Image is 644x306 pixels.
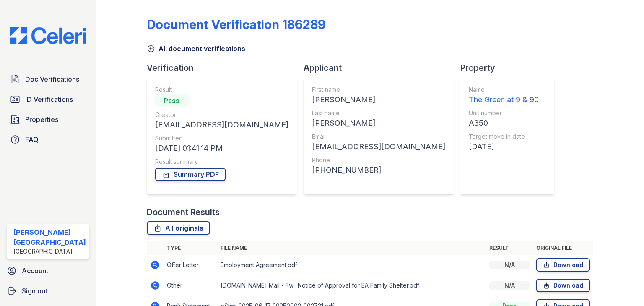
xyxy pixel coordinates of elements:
[22,286,47,296] span: Sign out
[312,94,445,106] div: [PERSON_NAME]
[486,241,533,255] th: Result
[469,94,539,106] div: The Green at 9 & 90
[312,164,445,176] div: [PHONE_NUMBER]
[13,227,86,247] div: [PERSON_NAME][GEOGRAPHIC_DATA]
[164,255,217,275] td: Offer Letter
[312,109,445,117] div: Last name
[7,91,89,108] a: ID Verifications
[147,62,304,74] div: Verification
[469,141,539,153] div: [DATE]
[147,206,220,218] div: Document Results
[312,132,445,141] div: Email
[312,117,445,129] div: [PERSON_NAME]
[22,266,48,276] span: Account
[7,71,89,88] a: Doc Verifications
[469,86,539,94] div: Name
[460,62,561,74] div: Property
[25,135,39,145] span: FAQ
[25,114,58,124] span: Properties
[469,109,539,117] div: Unit number
[155,119,288,131] div: [EMAIL_ADDRESS][DOMAIN_NAME]
[25,94,73,104] span: ID Verifications
[304,62,460,74] div: Applicant
[312,86,445,94] div: First name
[155,143,288,154] div: [DATE] 01:41:14 PM
[164,241,217,255] th: Type
[3,283,93,299] a: Sign out
[3,262,93,279] a: Account
[217,255,486,275] td: Employment Agreement.pdf
[164,275,217,296] td: Other
[533,241,593,255] th: Original file
[7,131,89,148] a: FAQ
[489,281,530,290] div: N/A
[312,156,445,164] div: Phone
[536,279,590,292] a: Download
[147,17,326,32] div: Document Verification 186289
[155,168,226,181] a: Summary PDF
[147,221,210,235] a: All originals
[155,158,288,166] div: Result summary
[217,241,486,255] th: File name
[469,132,539,141] div: Target move in date
[25,74,79,84] span: Doc Verifications
[155,94,189,107] div: Pass
[312,141,445,153] div: [EMAIL_ADDRESS][DOMAIN_NAME]
[217,275,486,296] td: [DOMAIN_NAME] Mail - Fw_ Notice of Approval for EA Family Shelter.pdf
[489,261,530,269] div: N/A
[155,111,288,119] div: Creator
[155,134,288,143] div: Submitted
[13,247,86,256] div: [GEOGRAPHIC_DATA]
[147,44,245,54] a: All document verifications
[155,86,288,94] div: Result
[3,27,93,44] img: CE_Logo_Blue-a8612792a0a2168367f1c8372b55b34899dd931a85d93a1a3d3e32e68fde9ad4.png
[7,111,89,128] a: Properties
[469,117,539,129] div: A350
[536,258,590,272] a: Download
[469,86,539,106] a: Name The Green at 9 & 90
[609,272,636,298] iframe: chat widget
